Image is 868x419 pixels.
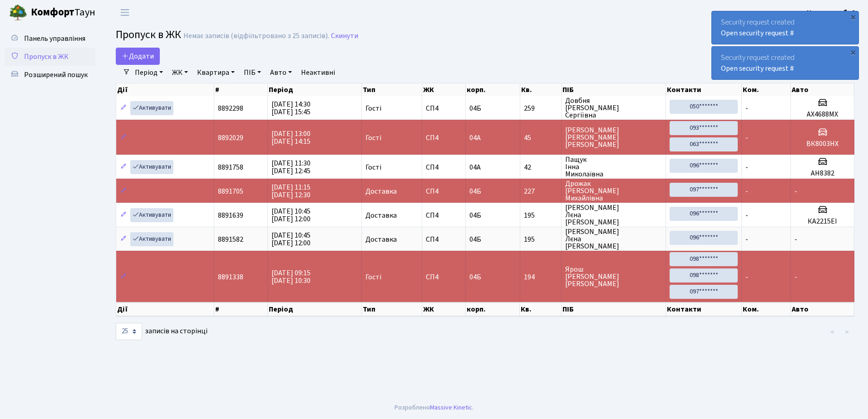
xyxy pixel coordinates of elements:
[794,217,850,226] h5: КА2215ЕІ
[116,83,214,96] th: Дії
[565,97,662,119] span: Довбня [PERSON_NAME] Сергіївна
[116,323,142,340] select: записів на сторінці
[116,302,214,316] th: Дії
[565,127,662,148] span: [PERSON_NAME] [PERSON_NAME] [PERSON_NAME]
[183,32,329,40] div: Немає записів (відфільтровано з 25 записів).
[9,4,27,22] img: logo.png
[469,133,481,143] span: 04А
[794,234,797,244] span: -
[466,302,520,316] th: корп.
[565,228,662,250] span: [PERSON_NAME] Лєна [PERSON_NAME]
[426,188,462,195] span: СП4
[745,103,748,113] span: -
[331,32,358,40] a: Скинути
[712,47,858,79] div: Security request created
[5,48,95,66] a: Пропуск в ЖК
[130,101,173,115] a: Активувати
[565,204,662,226] span: [PERSON_NAME] Лєна [PERSON_NAME]
[193,65,238,80] a: Квартира
[469,162,481,172] span: 04А
[469,210,481,220] span: 04Б
[113,5,136,20] button: Переключити навігацію
[365,212,397,219] span: Доставка
[426,134,462,141] span: СП4
[122,51,154,61] span: Додати
[271,158,311,176] span: [DATE] 11:30 [DATE] 12:45
[562,83,666,96] th: ПІБ
[469,234,481,244] span: 04Б
[712,11,858,44] div: Security request created
[365,188,397,195] span: Доставка
[218,162,243,172] span: 8891758
[130,208,173,222] a: Активувати
[218,234,243,244] span: 8891582
[218,186,243,196] span: 8891705
[791,83,854,96] th: Авто
[218,210,243,220] span: 8891639
[794,140,850,148] h5: ВК8003НХ
[116,48,160,65] a: Додати
[24,34,85,44] span: Панель управління
[168,65,192,80] a: ЖК
[666,302,741,316] th: Контакти
[742,83,791,96] th: Ком.
[666,83,741,96] th: Контакти
[365,273,381,281] span: Гості
[745,186,748,196] span: -
[745,162,748,172] span: -
[31,5,95,20] span: Таун
[469,186,481,196] span: 04Б
[24,52,69,62] span: Пропуск в ЖК
[430,403,472,412] a: Massive Kinetic
[794,272,797,282] span: -
[116,27,181,43] span: Пропуск в ЖК
[791,302,854,316] th: Авто
[271,182,311,200] span: [DATE] 11:15 [DATE] 12:30
[268,302,362,316] th: Період
[240,65,265,80] a: ПІБ
[721,28,794,38] a: Open security request #
[524,236,557,243] span: 195
[848,12,858,21] div: ×
[807,8,857,18] b: Консьєрж б. 4.
[218,103,243,113] span: 8892298
[365,236,397,243] span: Доставка
[271,268,311,286] span: [DATE] 09:15 [DATE] 10:30
[524,188,557,195] span: 227
[362,83,422,96] th: Тип
[5,29,95,48] a: Панель управління
[745,234,748,244] span: -
[271,99,311,117] span: [DATE] 14:30 [DATE] 15:45
[524,273,557,281] span: 194
[807,7,857,18] a: Консьєрж б. 4.
[130,232,173,246] a: Активувати
[5,66,95,84] a: Розширений пошук
[562,302,666,316] th: ПІБ
[469,103,481,113] span: 04Б
[365,134,381,141] span: Гості
[524,105,557,112] span: 259
[745,210,748,220] span: -
[116,323,207,340] label: записів на сторінці
[266,65,296,80] a: Авто
[565,180,662,202] span: Дрожак [PERSON_NAME] Михайлівна
[426,236,462,243] span: СП4
[794,110,850,119] h5: АХ4688МХ
[565,156,662,178] span: Пащук Інна Миколаївна
[365,105,381,112] span: Гості
[745,272,748,282] span: -
[218,272,243,282] span: 8891338
[268,83,362,96] th: Період
[271,230,311,248] span: [DATE] 10:45 [DATE] 12:00
[130,160,173,174] a: Активувати
[524,164,557,171] span: 42
[426,212,462,219] span: СП4
[524,134,557,141] span: 45
[214,83,268,96] th: #
[218,133,243,143] span: 8892029
[745,133,748,143] span: -
[24,70,88,80] span: Розширений пошук
[426,105,462,112] span: СП4
[466,83,520,96] th: корп.
[31,5,74,19] b: Комфорт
